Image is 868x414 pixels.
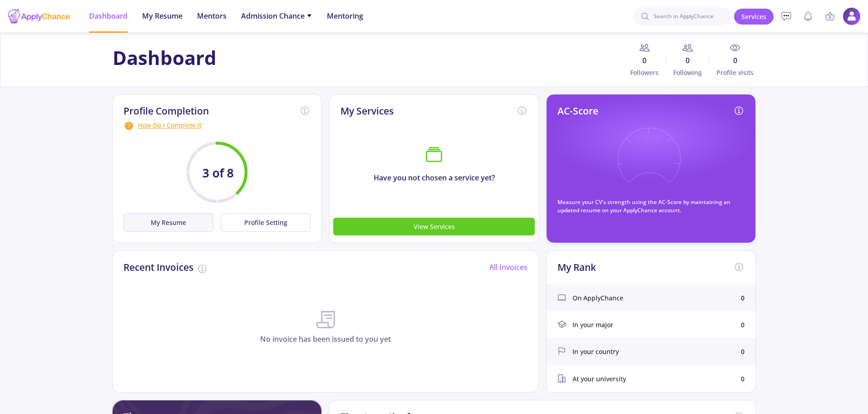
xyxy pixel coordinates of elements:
[623,68,666,77] span: Followers
[666,68,709,77] span: Following
[572,320,613,329] span: In your major
[666,55,709,66] span: 0
[142,10,182,21] span: My Resume
[572,374,626,384] span: At your university
[741,293,745,303] div: 0
[709,68,755,77] span: Profile visits
[221,213,311,232] button: Profile Setting
[123,262,193,273] h2: Recent Invoices
[89,10,128,21] span: Dashboard
[197,10,227,21] span: Mentors
[633,7,730,25] input: Search in ApplyChance
[113,46,217,69] h1: Dashboard
[123,105,209,117] h2: Profile Completion
[623,55,666,66] span: 0
[741,320,745,329] div: 0
[113,334,538,344] p: No invoice has been issued to you yet
[557,262,596,273] h2: My Rank
[557,105,598,117] h2: AC-Score
[217,213,311,232] a: Profile Setting
[123,213,217,232] a: My Resume
[333,221,535,231] a: View Services
[123,213,213,232] button: My Resume
[557,198,745,214] p: Measure your CV's strength using the AC-Score by maintaining an updated resume on your ApplyChanc...
[241,10,312,21] span: Admission Chance
[741,374,745,384] div: 0
[123,120,311,131] div: How Do I Complete It
[734,9,774,25] a: Services
[741,347,745,356] div: 0
[330,172,538,183] p: Have you not chosen a service yet?
[489,262,528,272] a: All Invoices
[340,105,394,117] h2: My Services
[709,55,755,66] span: 0
[202,165,234,181] text: 3 of 8
[572,347,619,356] span: In your country
[327,10,363,21] span: Mentoring
[333,218,535,235] button: View Services
[572,293,623,303] span: On ApplyChance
